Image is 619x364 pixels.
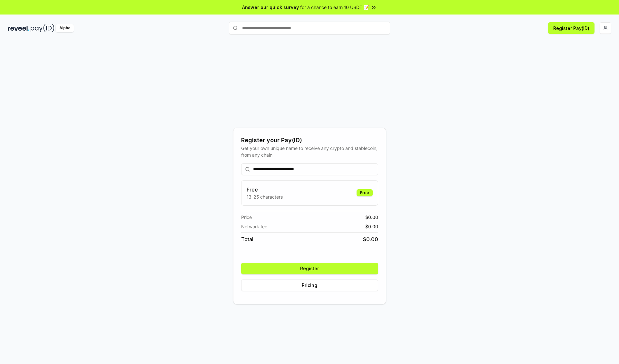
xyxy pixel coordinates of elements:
[8,24,29,32] img: reveel_dark
[241,263,378,274] button: Register
[241,136,378,145] div: Register your Pay(ID)
[548,22,594,34] button: Register Pay(ID)
[31,24,54,32] img: pay_id
[241,214,252,221] span: Price
[241,235,253,243] span: Total
[363,235,378,243] span: $ 0.00
[242,4,299,11] span: Answer our quick survey
[300,4,369,11] span: for a chance to earn 10 USDT 📝
[241,280,378,291] button: Pricing
[241,145,378,158] div: Get your own unique name to receive any crypto and stablecoin, from any chain
[247,193,283,200] p: 13-25 characters
[365,214,378,221] span: $ 0.00
[241,223,267,230] span: Network fee
[365,223,378,230] span: $ 0.00
[247,186,283,193] h3: Free
[357,189,373,196] div: Free
[56,24,74,32] div: Alpha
